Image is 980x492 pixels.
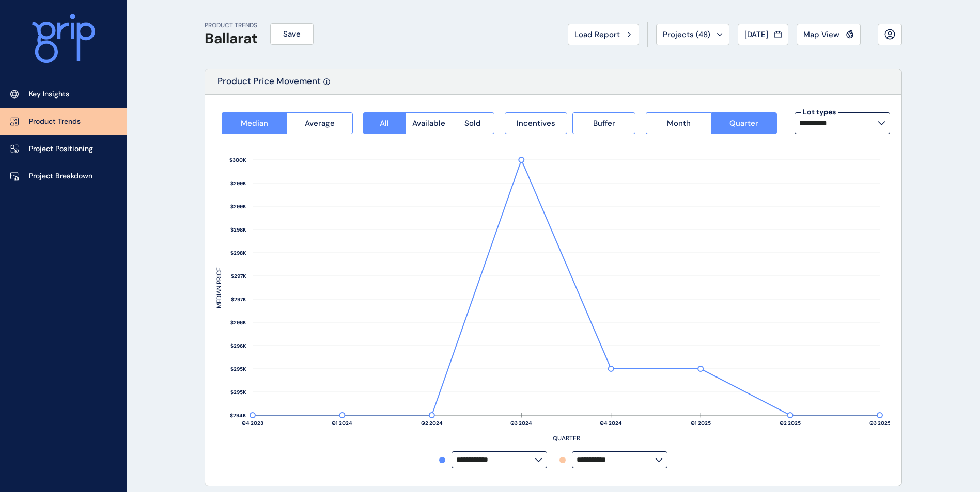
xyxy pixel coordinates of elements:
text: $299K [230,203,246,210]
text: $296K [230,342,246,349]
span: Sold [464,118,481,128]
text: Q4 2024 [600,420,622,427]
button: Map View [797,24,861,45]
p: Project Breakdown [29,171,92,182]
text: $296K [230,319,246,326]
button: Load Report [568,24,639,45]
p: Project Positioning [29,144,93,154]
button: Projects (48) [656,24,729,45]
button: [DATE] [738,24,788,45]
text: MEDIAN PRICE [215,267,223,308]
button: Sold [452,112,494,134]
h1: Ballarat [205,30,258,47]
text: $297K [231,273,246,280]
text: Q1 2024 [332,420,352,427]
label: Lot types [801,107,838,118]
span: Save [283,29,301,39]
button: Buffer [572,112,635,134]
span: Average [305,118,335,128]
text: $298K [230,250,246,256]
text: $299K [230,180,246,187]
span: Available [412,118,445,128]
text: $298K [230,226,246,233]
button: All [363,112,406,134]
text: $300K [229,157,246,163]
text: $295K [230,389,246,396]
text: QUARTER [553,434,580,442]
p: Product Trends [29,117,81,127]
p: Key Insights [29,89,69,100]
button: Quarter [711,112,777,134]
text: Q4 2023 [242,420,263,427]
span: Month [667,118,691,128]
span: Map View [803,29,839,40]
p: PRODUCT TRENDS [205,21,258,30]
span: Load Report [574,29,620,40]
button: Month [646,112,711,134]
span: Median [241,118,268,128]
text: $295K [230,366,246,372]
text: Q2 2025 [780,420,801,427]
p: Product Price Movement [217,75,321,94]
span: All [380,118,389,128]
text: Q3 2025 [869,420,891,427]
button: Save [270,23,314,45]
text: Q3 2024 [510,420,532,427]
span: Quarter [729,118,758,128]
button: Available [406,112,452,134]
text: $297K [231,296,246,303]
span: [DATE] [744,29,768,40]
button: Median [222,112,287,134]
text: Q1 2025 [691,420,711,427]
span: Buffer [593,118,615,128]
span: Incentives [517,118,555,128]
text: Q2 2024 [421,420,443,427]
text: $294K [230,412,246,419]
span: Projects ( 48 ) [663,29,710,40]
button: Average [287,112,352,134]
button: Incentives [505,112,568,134]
